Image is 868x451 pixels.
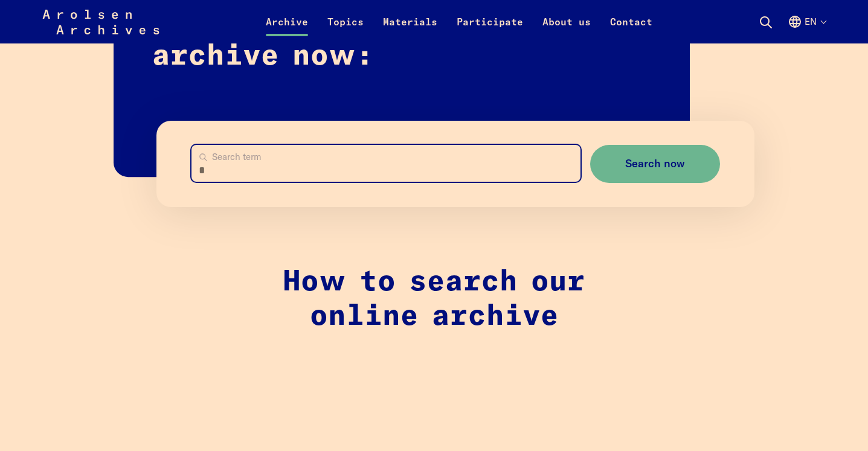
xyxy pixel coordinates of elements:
a: Archive [256,14,318,43]
nav: Primary [256,7,662,36]
a: About us [533,14,600,43]
a: Topics [318,14,373,43]
button: English, language selection [788,14,826,43]
h2: How to search our online archive [179,265,690,334]
a: Participate [447,14,533,43]
a: Materials [373,14,447,43]
a: Contact [600,14,662,43]
span: Search now [625,158,685,170]
button: Search now [590,145,720,183]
